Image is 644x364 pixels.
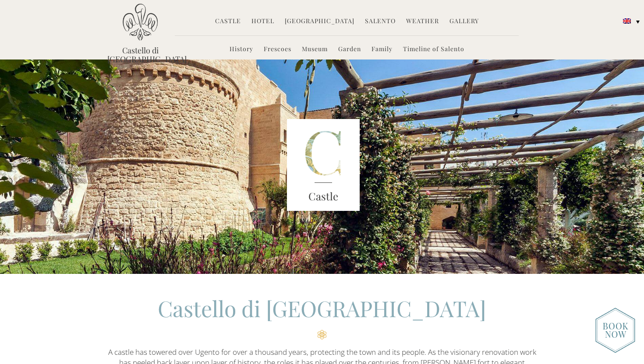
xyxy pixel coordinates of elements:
a: Family [372,45,393,55]
a: Timeline of Salento [403,45,464,55]
a: History [230,45,253,55]
a: Gallery [449,17,479,27]
h2: Castello di [GEOGRAPHIC_DATA] [107,294,537,339]
a: [GEOGRAPHIC_DATA] [285,17,354,27]
a: Museum [302,45,328,55]
img: castle-letter.png [287,119,360,211]
a: Castle [215,17,241,27]
img: Castello di Ugento [123,3,158,41]
a: Weather [406,17,439,27]
img: English [623,18,631,24]
a: Castello di [GEOGRAPHIC_DATA] [107,46,173,63]
a: Garden [338,45,361,55]
a: Salento [365,17,396,27]
h3: Castle [287,189,360,204]
a: Frescoes [264,45,291,55]
img: new-booknow.png [595,308,635,353]
a: Hotel [251,17,274,27]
